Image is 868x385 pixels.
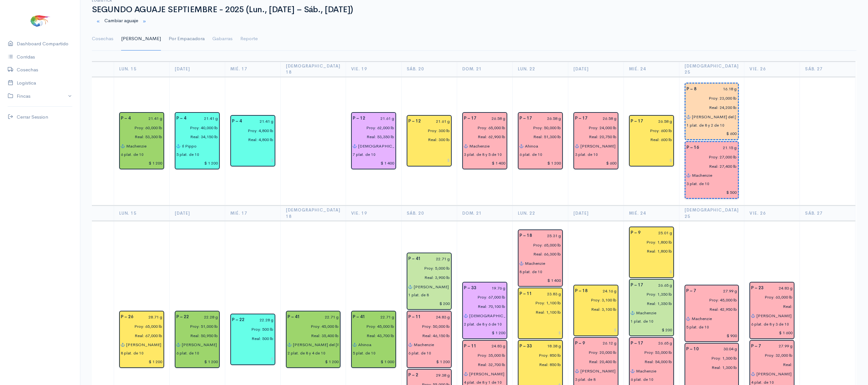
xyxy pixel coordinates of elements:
[683,85,700,94] div: P – 8
[519,158,561,168] input: $
[117,132,163,141] input: pescadas
[121,152,144,157] div: 6 plat. de 10
[462,282,507,339] div: Piscina: 33 Peso: 19.76 g Libras Proy: 67,000 lb Libras Reales: 70,100 lb Rendimiento: 104.6% Emp...
[575,377,596,382] div: 3 plat. de 8
[573,112,618,169] div: Piscina: 17 Peso: 26.58 g Libras Proy: 24,000 lb Libras Reales: 20,750 lb Rendimiento: 86.5% Empa...
[568,61,624,77] th: [DATE]
[573,285,618,336] div: Piscina: 18 Peso: 24.16 g Libras Proy: 3,100 lb Libras Reales: 3,100 lb Rendimiento: 100.0% Empac...
[228,126,274,135] input: estimadas
[425,117,450,126] input: g
[464,158,506,168] input: $
[536,114,561,123] input: g
[591,286,617,296] input: g
[401,61,457,77] th: Sáb. 20
[117,331,163,340] input: pescadas
[408,350,431,356] div: 6 plat. de 10
[407,115,452,166] div: Piscina: 12 Peso: 21.61 g Libras Proy: 300 lb Libras Reales: 300 lb Rendimiento: 100.0% Empacador...
[686,181,709,187] div: 3 plat. de 10
[480,114,506,123] input: g
[686,188,737,197] input: $
[703,143,737,152] input: g
[422,371,450,380] input: g
[516,360,561,369] input: pescadas
[703,345,738,354] input: g
[353,158,394,168] input: $
[627,290,672,299] input: estimadas
[516,351,561,360] input: estimadas
[631,377,653,382] div: 6 plat. de 10
[571,348,617,357] input: estimadas
[747,360,793,369] input: pescadas
[190,114,218,123] input: g
[627,339,647,348] div: P – 17
[228,117,246,126] div: P – 4
[175,311,220,368] div: Piscina: 22 Peso: 22.28 g Libras Proy: 51,000 lb Libras Reales: 50,950 lb Rendimiento: 99.9% Empa...
[401,206,457,221] th: Sáb. 20
[518,288,563,339] div: Piscina: 11 Peso: 23.83 g Libras Proy: 1,100 lb Libras Reales: 1,100 lb Rendimiento: 100.0% Empac...
[679,61,744,77] th: [DEMOGRAPHIC_DATA] 25
[408,156,450,165] input: $
[627,228,644,237] div: P – 9
[212,27,233,50] a: Gabarras
[647,117,672,126] input: g
[460,302,506,311] input: pescadas
[575,158,617,168] input: $
[121,350,144,356] div: 8 plat. de 10
[464,152,502,157] div: 3 plat. de 8 y 5 de 10
[349,132,394,141] input: pescadas
[767,283,793,293] input: g
[408,292,429,298] div: 1 plat. de 8
[751,321,789,327] div: 6 plat. de 8 y 3 de 10
[631,156,672,165] input: $
[175,112,220,169] div: Piscina: 4 Peso: 21.41 g Libras Proy: 40,000 lb Libras Reales: 34,150 lb Rendimiento: 85.4% Empac...
[225,61,281,77] th: Mié. 17
[516,114,536,123] div: P – 17
[404,264,450,273] input: estimadas
[700,85,737,94] input: g
[683,143,703,152] div: P – 16
[682,286,700,296] div: P – 7
[516,123,561,132] input: estimadas
[512,61,568,77] th: Lun. 22
[686,129,737,139] input: $
[425,312,450,322] input: g
[480,283,506,293] input: g
[685,285,739,342] div: Piscina: 7 Peso: 27.99 g Libras Proy: 45,000 lb Libras Reales: 42,950 lb Rendimiento: 95.4% Empac...
[176,152,199,157] div: 5 plat. de 10
[516,250,561,259] input: pescadas
[349,322,394,331] input: estimadas
[404,322,450,331] input: estimadas
[353,357,394,366] input: $
[369,114,394,123] input: g
[627,247,672,256] input: pescadas
[349,331,394,340] input: pescadas
[88,14,860,28] div: Cambiar aguaje
[647,281,672,290] input: g
[404,312,425,322] div: P – 11
[369,312,394,322] input: g
[121,158,163,168] input: $
[627,281,647,290] div: P – 17
[536,289,561,299] input: g
[747,302,793,311] input: pescadas
[591,114,617,123] input: g
[571,357,617,366] input: pescadas
[230,115,275,166] div: Piscina: 4 Peso: 21.41 g Libras Proy: 4,800 lb Libras Reales: 4,800 lb Rendimiento: 100.0% Empaca...
[404,254,425,264] div: P – 41
[683,152,737,162] input: estimadas
[571,123,617,132] input: estimadas
[624,206,679,221] th: Mié. 24
[460,114,480,123] div: P – 17
[248,315,274,325] input: g
[457,61,512,77] th: Dom. 21
[349,312,369,322] div: P – 41
[627,117,647,126] div: P – 17
[575,325,617,335] input: $
[225,206,281,221] th: Mié. 17
[627,357,672,366] input: pescadas
[631,325,672,335] input: $
[121,27,161,50] a: [PERSON_NAME]
[751,328,793,337] input: $
[173,322,218,331] input: estimadas
[571,339,589,348] div: P – 9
